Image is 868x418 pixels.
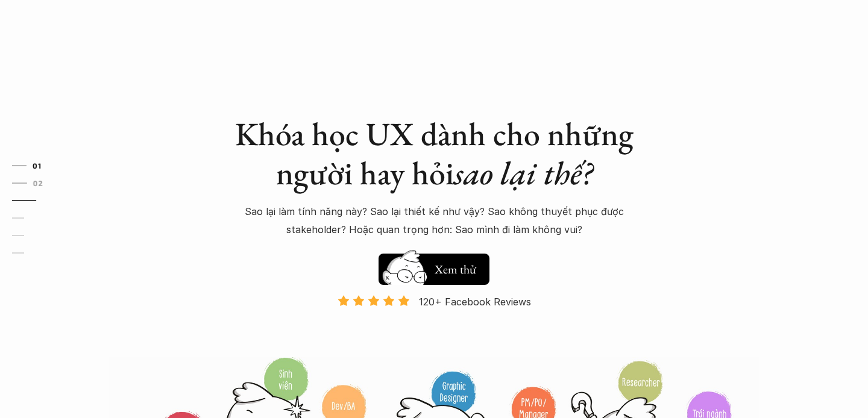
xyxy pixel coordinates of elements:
em: sao lại thế? [454,152,593,194]
p: Sao lại làm tính năng này? Sao lại thiết kế như vậy? Sao không thuyết phục được stakeholder? Hoặc... [223,202,645,239]
strong: 01 [33,161,41,169]
a: 01 [12,158,69,173]
strong: 02 [33,178,43,187]
p: 120+ Facebook Reviews [419,293,531,311]
a: Xem thử [379,248,489,285]
h1: Khóa học UX dành cho những người hay hỏi [223,114,645,193]
a: 02 [12,176,69,190]
h5: Xem thử [433,261,477,278]
a: 120+ Facebook Reviews [327,295,541,355]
